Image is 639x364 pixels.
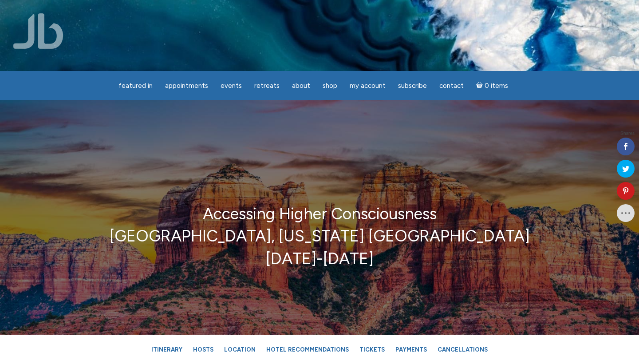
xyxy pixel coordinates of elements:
[262,342,353,357] a: Hotel Recommendations
[32,203,607,270] p: Accessing Higher Consciousness [GEOGRAPHIC_DATA], [US_STATE] [GEOGRAPHIC_DATA] [DATE]-[DATE]
[393,77,432,95] a: Subscribe
[160,77,213,95] a: Appointments
[220,342,260,357] a: Location
[221,82,242,90] span: Events
[355,342,389,357] a: Tickets
[287,77,316,95] a: About
[113,77,158,95] a: featured in
[254,82,280,90] span: Retreats
[391,342,431,357] a: Payments
[485,83,508,89] span: 0 items
[292,82,310,90] span: About
[323,82,337,90] span: Shop
[434,77,469,95] a: Contact
[118,82,153,90] span: featured in
[13,13,63,49] img: Jamie Butler. The Everyday Medium
[165,82,208,90] span: Appointments
[433,342,492,357] a: Cancellations
[189,342,218,357] a: Hosts
[350,82,386,90] span: My Account
[439,82,464,90] span: Contact
[317,77,343,95] a: Shop
[215,77,247,95] a: Events
[398,82,427,90] span: Subscribe
[476,82,485,90] i: Cart
[620,131,635,136] span: Shares
[249,77,285,95] a: Retreats
[471,76,513,95] a: Cart0 items
[344,77,391,95] a: My Account
[147,342,187,357] a: Itinerary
